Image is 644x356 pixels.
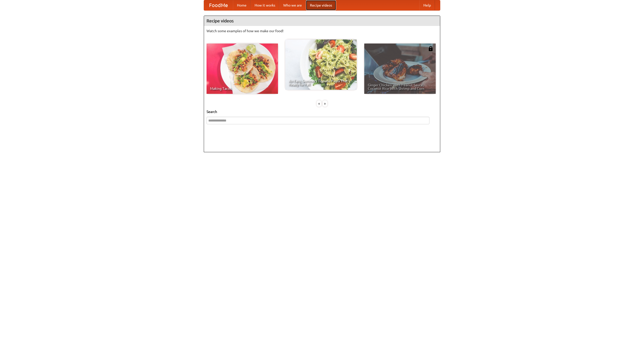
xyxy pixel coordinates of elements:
a: Who we are [279,0,306,10]
a: Making Tacos [207,44,278,94]
span: An Easy, Summery Tomato Pasta That's Ready for Fall [289,79,353,86]
h5: Search [207,109,437,114]
div: » [323,100,327,107]
a: How it works [251,0,279,10]
a: FoodMe [204,0,233,10]
div: « [317,100,321,107]
a: Help [419,0,435,10]
span: Making Tacos [210,87,274,90]
h4: Recipe videos [204,16,440,26]
p: Watch some examples of how we make our food! [207,28,437,33]
a: An Easy, Summery Tomato Pasta That's Ready for Fall [285,39,357,90]
a: Home [233,0,251,10]
img: 483408.png [428,46,433,51]
a: Recipe videos [306,0,336,10]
